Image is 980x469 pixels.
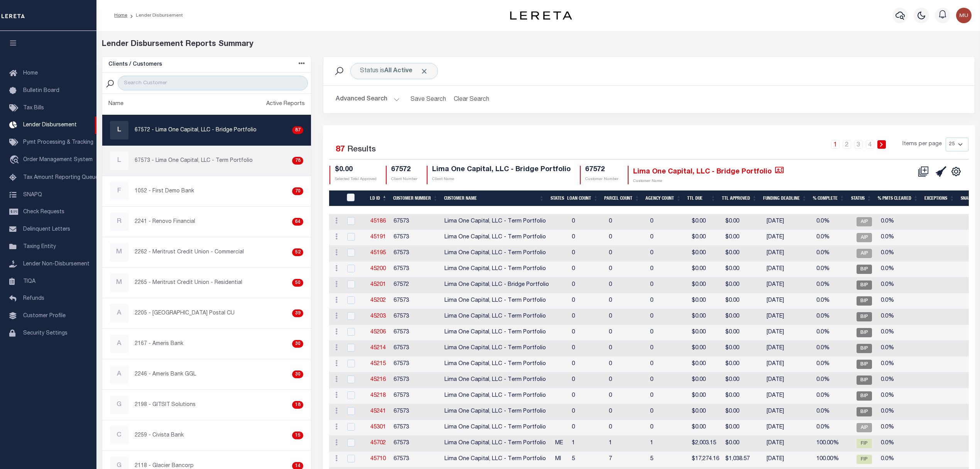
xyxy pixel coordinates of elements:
[102,329,311,359] a: A2167 - Ameris Bank30
[606,372,647,388] td: 0
[23,209,64,215] span: Check Requests
[114,13,127,18] a: Home
[569,436,606,452] td: 1
[390,388,441,404] td: 67573
[135,279,242,287] p: 2265 - Meritrust Credit Union - Residential
[441,436,552,452] td: Lima One Capital, LLC - Term Portfolio
[875,190,921,206] th: % Pmts Cleared: activate to sort column ascending
[292,157,303,165] div: 78
[569,404,606,420] td: 0
[647,309,689,325] td: 0
[390,214,441,230] td: 67573
[684,190,719,206] th: Ttl Due: activate to sort column ascending
[921,190,958,206] th: Exceptions: activate to sort column ascending
[813,388,851,404] td: 0.0%
[585,177,618,182] p: Customer Number
[23,279,35,284] span: TIQA
[647,388,689,404] td: 0
[23,313,66,319] span: Customer Profile
[878,404,924,420] td: 0.0%
[441,452,552,467] td: Lima One Capital, LLC - Term Portfolio
[23,331,68,336] span: Security Settings
[135,126,257,134] p: 67572 - Lima One Capital, LLC - Bridge Portfolio
[390,325,441,341] td: 67573
[878,325,924,341] td: 0.0%
[813,214,851,230] td: 0.0%
[857,217,872,226] span: AIP
[441,372,552,388] td: Lima One Capital, LLC - Term Portfolio
[606,230,647,246] td: 0
[606,246,647,262] td: 0
[764,420,813,436] td: [DATE]
[689,246,722,262] td: $0.00
[266,100,305,109] div: Active Reports
[764,309,813,325] td: [DATE]
[135,187,194,195] p: 1052 - First Demo Bank
[347,144,376,156] label: Results
[23,88,59,93] span: Bulletin Board
[878,436,924,452] td: 0.0%
[441,309,552,325] td: Lima One Capital, LLC - Term Portfolio
[569,293,606,309] td: 0
[110,335,128,353] div: A
[390,246,441,262] td: 67573
[110,243,128,262] div: M
[647,293,689,309] td: 0
[370,330,386,335] a: 45206
[390,190,441,206] th: Customer Number: activate to sort column ascending
[390,404,441,420] td: 67573
[569,277,606,293] td: 0
[647,420,689,436] td: 0
[441,357,552,372] td: Lima One Capital, LLC - Term Portfolio
[441,325,552,341] td: Lima One Capital, LLC - Term Portfolio
[432,177,571,182] p: Client Name
[370,234,386,240] a: 45191
[689,357,722,372] td: $0.00
[23,157,93,163] span: Order Management System
[956,8,972,23] img: svg+xml;base64,PHN2ZyB4bWxucz0iaHR0cDovL3d3dy53My5vcmcvMjAwMC9zdmciIHBvaW50ZXItZXZlbnRzPSJub25lIi...
[135,340,183,348] p: 2167 - Ameris Bank
[857,407,872,416] span: BIP
[722,341,764,357] td: $0.00
[722,388,764,404] td: $0.00
[23,122,77,128] span: Lender Disbursement
[569,262,606,277] td: 0
[441,214,552,230] td: Lima One Capital, LLC - Term Portfolio
[857,296,872,306] span: BIP
[569,325,606,341] td: 0
[764,325,813,341] td: [DATE]
[370,219,386,224] a: 45186
[292,370,303,378] div: 30
[110,304,128,323] div: A
[23,296,44,301] span: Refunds
[689,325,722,341] td: $0.00
[370,409,386,414] a: 45241
[722,325,764,341] td: $0.00
[292,432,303,439] div: 15
[391,166,417,174] h4: 67572
[689,372,722,388] td: $0.00
[102,420,311,450] a: C2259 - Civista Bank15
[764,214,813,230] td: [DATE]
[335,177,377,182] p: Selected Total Approved
[23,192,42,197] span: SNAPQ
[813,277,851,293] td: 0.0%
[722,357,764,372] td: $0.00
[764,372,813,388] td: [DATE]
[722,309,764,325] td: $0.00
[647,357,689,372] td: 0
[633,178,784,184] p: Customer Name
[857,265,872,274] span: BIP
[441,230,552,246] td: Lima One Capital, LLC - Term Portfolio
[813,325,851,341] td: 0.0%
[390,420,441,436] td: 67573
[689,214,722,230] td: $0.00
[569,246,606,262] td: 0
[552,436,569,452] td: ME
[813,372,851,388] td: 0.0%
[722,246,764,262] td: $0.00
[336,92,400,107] button: Advanced Search
[606,293,647,309] td: 0
[135,401,196,409] p: 2198 - GITSIT Solutions
[569,357,606,372] td: 0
